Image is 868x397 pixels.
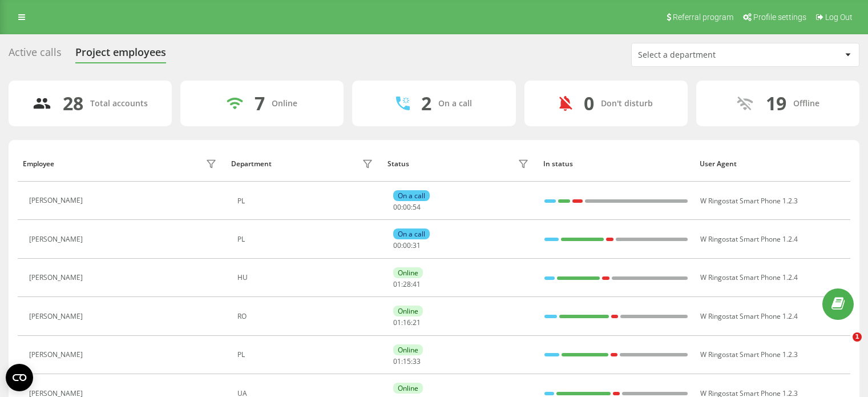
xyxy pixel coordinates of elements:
[393,240,401,250] span: 00
[393,279,401,289] span: 01
[829,332,857,360] iframe: Intercom live chat
[29,197,86,204] div: [PERSON_NAME]
[29,274,86,282] div: [PERSON_NAME]
[853,332,862,342] span: 1
[413,202,421,212] span: 54
[237,235,376,243] div: PL
[403,240,411,250] span: 00
[29,235,86,243] div: [PERSON_NAME]
[29,351,86,359] div: [PERSON_NAME]
[753,13,806,22] span: Profile settings
[393,190,430,201] div: On a call
[413,318,421,327] span: 21
[393,318,401,327] span: 01
[438,99,472,109] div: On a call
[237,197,376,205] div: PL
[393,267,423,278] div: Online
[393,319,421,327] div: : :
[90,99,148,109] div: Total accounts
[413,279,421,289] span: 41
[700,350,798,359] span: W Ringostat Smart Phone 1.2.3
[403,356,411,366] span: 15
[393,203,421,211] div: : :
[393,202,401,212] span: 00
[403,279,411,289] span: 28
[584,93,594,114] div: 0
[673,13,733,22] span: Referral program
[29,312,86,320] div: [PERSON_NAME]
[421,93,431,114] div: 2
[237,312,376,320] div: RO
[403,318,411,327] span: 16
[825,13,853,22] span: Log Out
[255,93,265,114] div: 7
[403,202,411,212] span: 00
[9,46,62,64] div: Active calls
[700,272,798,282] span: W Ringostat Smart Phone 1.2.4
[601,99,653,109] div: Don't disturb
[700,234,798,244] span: W Ringostat Smart Phone 1.2.4
[23,160,54,168] div: Employee
[272,99,297,109] div: Online
[413,240,421,250] span: 31
[793,99,819,109] div: Offline
[387,160,409,168] div: Status
[700,160,845,168] div: User Agent
[75,46,166,64] div: Project employees
[393,356,401,366] span: 01
[393,358,421,366] div: : :
[393,344,423,355] div: Online
[700,196,798,206] span: W Ringostat Smart Phone 1.2.3
[237,274,376,282] div: HU
[237,351,376,359] div: PL
[700,311,798,321] span: W Ringostat Smart Phone 1.2.4
[393,383,423,394] div: Online
[6,364,33,391] button: Open CMP widget
[543,160,689,168] div: In status
[413,356,421,366] span: 33
[393,242,421,250] div: : :
[393,280,421,288] div: : :
[638,50,774,60] div: Select a department
[393,306,423,316] div: Online
[393,228,430,239] div: On a call
[63,93,83,114] div: 28
[231,160,272,168] div: Department
[766,93,786,114] div: 19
